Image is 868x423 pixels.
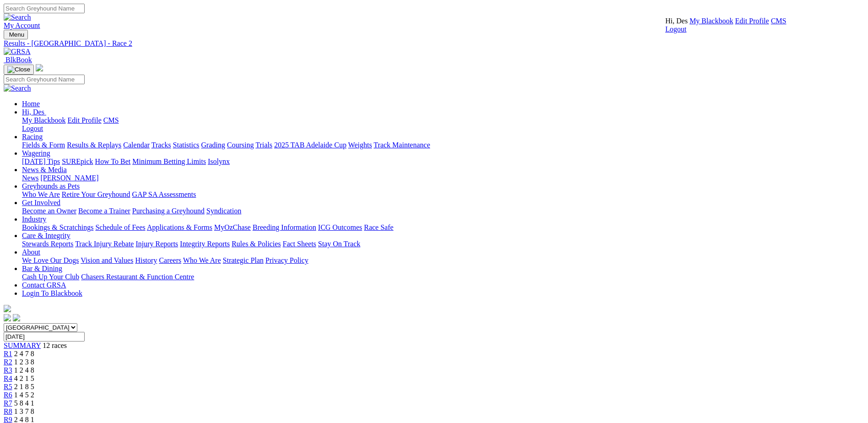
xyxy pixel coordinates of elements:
a: Syndication [206,207,241,215]
a: R4 [4,374,12,382]
a: Fields & Form [22,141,65,149]
a: Applications & Forms [147,223,212,231]
a: Isolynx [208,157,230,165]
a: R1 [4,350,12,358]
a: Schedule of Fees [95,223,145,231]
div: Greyhounds as Pets [22,190,864,199]
a: Cash Up Your Club [22,273,79,281]
a: BlkBook [4,56,32,64]
a: History [135,256,157,264]
span: 12 races [43,342,67,349]
a: Edit Profile [735,17,769,25]
a: Weights [348,141,372,149]
a: Breeding Information [253,223,316,231]
img: facebook.svg [4,314,11,321]
span: 4 2 1 5 [14,374,34,382]
a: We Love Our Dogs [22,256,79,264]
span: 2 4 7 8 [14,350,34,358]
span: 1 2 3 8 [14,358,34,366]
span: 1 4 5 2 [14,391,34,399]
span: R3 [4,366,12,374]
a: News & Media [22,166,67,174]
a: Integrity Reports [180,240,230,248]
img: Search [4,84,31,92]
a: Stewards Reports [22,240,73,248]
a: Become an Owner [22,207,76,215]
a: How To Bet [95,157,131,165]
div: Racing [22,141,864,149]
a: Hi, Des [22,108,46,116]
a: Results - [GEOGRAPHIC_DATA] - Race 2 [4,39,864,48]
button: Toggle navigation [4,65,34,75]
a: [DATE] Tips [22,157,60,165]
span: 1 3 7 8 [14,407,34,415]
div: About [22,256,864,265]
a: Wagering [22,149,50,157]
a: My Blackbook [690,17,733,25]
a: Become a Trainer [78,207,130,215]
img: Search [4,13,31,22]
a: My Account [4,22,40,29]
a: Logout [22,125,43,132]
a: Industry [22,215,46,223]
a: GAP SA Assessments [132,190,196,198]
a: Bookings & Scratchings [22,223,93,231]
a: News [22,174,38,182]
a: Who We Are [183,256,221,264]
a: Grading [201,141,225,149]
input: Search [4,4,85,13]
a: R8 [4,407,12,415]
span: Hi, Des [665,17,688,25]
a: CMS [771,17,787,25]
div: Industry [22,223,864,232]
div: My Account [665,17,786,33]
a: Stay On Track [318,240,360,248]
a: Injury Reports [135,240,178,248]
a: Get Involved [22,199,60,206]
a: Track Maintenance [374,141,430,149]
a: Calendar [123,141,150,149]
a: Minimum Betting Limits [132,157,206,165]
img: logo-grsa-white.png [36,64,43,71]
a: About [22,248,40,256]
a: Trials [255,141,272,149]
a: R5 [4,383,12,390]
a: Purchasing a Greyhound [132,207,205,215]
a: R2 [4,358,12,366]
a: Fact Sheets [283,240,316,248]
a: Chasers Restaurant & Function Centre [81,273,194,281]
div: Bar & Dining [22,273,864,281]
a: Who We Are [22,190,60,198]
a: Strategic Plan [223,256,264,264]
a: Home [22,100,40,108]
span: 5 8 4 1 [14,399,34,407]
span: R7 [4,399,12,407]
span: Hi, Des [22,108,44,116]
a: [PERSON_NAME] [40,174,98,182]
div: Care & Integrity [22,240,864,248]
a: ICG Outcomes [318,223,362,231]
a: Statistics [173,141,199,149]
a: Vision and Values [81,256,133,264]
div: News & Media [22,174,864,182]
button: Toggle navigation [4,30,28,39]
a: Racing [22,133,43,141]
a: Tracks [151,141,171,149]
a: 2025 TAB Adelaide Cup [274,141,346,149]
a: Results & Replays [67,141,121,149]
a: MyOzChase [214,223,251,231]
a: SUMMARY [4,342,41,349]
img: logo-grsa-white.png [4,305,11,312]
a: Care & Integrity [22,232,70,239]
span: 2 1 8 5 [14,383,34,390]
a: Retire Your Greyhound [62,190,130,198]
a: CMS [103,116,119,124]
span: BlkBook [5,56,32,64]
